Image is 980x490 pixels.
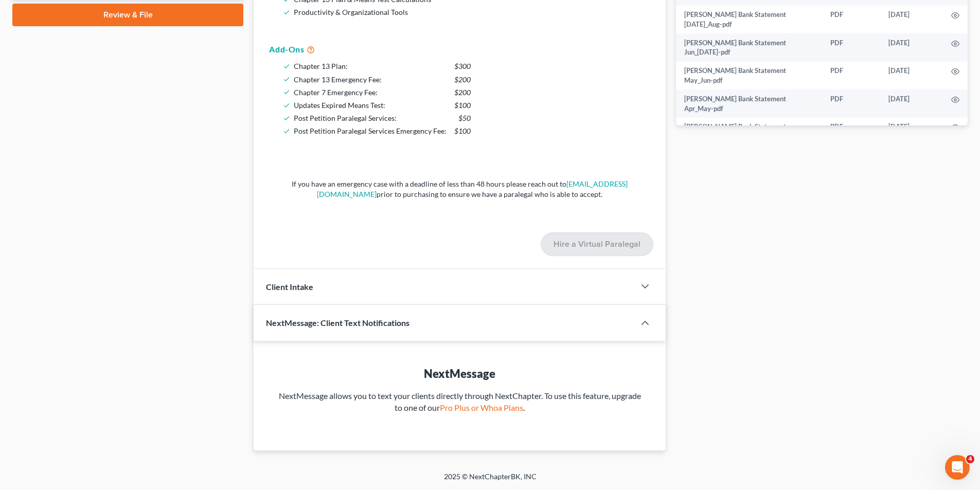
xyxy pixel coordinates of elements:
td: [DATE] [880,118,943,146]
a: Pro Plus or Whoa Plans [440,403,523,412]
td: [PERSON_NAME] Bank Statement [DATE]_Aug-pdf [676,6,822,34]
span: $100 [454,99,471,112]
td: PDF [822,6,880,34]
span: Post Petition Paralegal Services: [294,114,397,122]
span: Post Petition Paralegal Services Emergency Fee: [294,126,447,135]
span: Chapter 7 Emergency Fee: [294,88,378,97]
p: NextMessage allows you to text your clients directly through NextChapter. To use this feature, up... [274,390,645,414]
td: [DATE] [880,89,943,118]
span: $50 [458,112,471,124]
a: Review & File [12,4,243,26]
button: Hire a Virtual Paralegal [541,232,653,256]
iframe: Intercom live chat [945,455,970,480]
span: $300 [454,60,471,72]
li: Productivity & Organizational Tools [294,6,646,19]
td: [DATE] [880,62,943,90]
h5: Add-Ons [269,43,650,56]
td: PDF [822,89,880,118]
td: [DATE] [880,6,943,34]
td: [DATE] [880,33,943,62]
div: NextMessage [274,366,645,382]
td: PDF [822,118,880,146]
td: PDF [822,62,880,90]
td: PDF [822,33,880,62]
span: $200 [454,86,471,99]
td: [PERSON_NAME] Bank Statement Mar_Apr-pdf [676,118,822,146]
td: [PERSON_NAME] Bank Statement Apr_May-pdf [676,89,822,118]
p: If you have an emergency case with a deadline of less than 48 hours please reach out to prior to ... [286,179,634,199]
span: 4 [966,455,974,463]
td: [PERSON_NAME] Bank Statement Jun_[DATE]-pdf [676,33,822,62]
td: [PERSON_NAME] Bank Statement May_Jun-pdf [676,62,822,90]
a: [EMAIL_ADDRESS][DOMAIN_NAME] [317,179,628,198]
span: Chapter 13 Emergency Fee: [294,75,382,84]
span: NextMessage: Client Text Notifications [266,318,409,328]
span: Updates Expired Means Test: [294,101,385,110]
span: Client Intake [266,282,313,292]
div: 2025 © NextChapterBK, INC [197,471,783,490]
span: Chapter 13 Plan: [294,62,348,70]
span: $200 [454,73,471,86]
span: $100 [454,124,471,137]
